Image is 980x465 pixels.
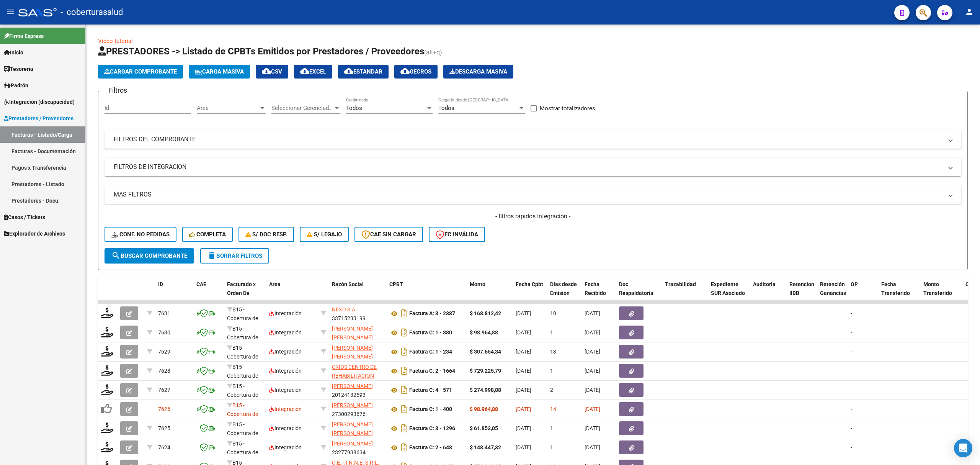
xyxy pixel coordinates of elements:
[224,276,266,310] datatable-header-cell: Facturado x Orden De
[443,65,513,79] button: Descarga Masiva
[105,212,961,221] h4: - filtros rápidos Integración -
[399,345,409,358] i: Descargar documento
[409,330,452,336] strong: Factura C: 1 - 380
[332,439,383,455] div: 23277938634
[227,281,256,296] span: Facturado x Orden De
[851,387,852,393] span: -
[585,329,600,336] span: [DATE]
[4,213,45,221] span: Casos / Tickets
[399,326,409,339] i: Descargar documento
[851,368,852,374] span: -
[294,65,332,79] button: EXCEL
[332,344,383,360] div: 27406957638
[266,276,318,310] datatable-header-cell: Area
[332,281,364,287] span: Razón Social
[332,363,383,379] div: 30673097576
[158,329,170,336] span: 7630
[470,368,501,374] strong: $ 729.225,79
[550,281,577,296] span: Días desde Emisión
[550,406,556,412] span: 14
[193,276,224,310] datatable-header-cell: CAE
[585,281,606,296] span: Fecha Recibido
[409,445,452,451] strong: Factura C: 2 - 648
[438,105,454,111] span: Todos
[269,368,302,374] span: Integración
[105,158,961,176] mat-expansion-panel-header: FILTROS DE INTEGRACION
[307,231,342,238] span: S/ legajo
[923,281,952,296] span: Monto Transferido
[4,114,73,123] span: Prestadores / Proveedores
[516,368,531,374] span: [DATE]
[158,444,170,450] span: 7624
[332,402,373,408] span: [PERSON_NAME]
[332,421,373,436] span: [PERSON_NAME] [PERSON_NAME]
[269,444,302,450] span: Integración
[400,68,431,75] span: Gecros
[585,310,600,316] span: [DATE]
[262,68,282,75] span: CSV
[158,368,170,374] span: 7628
[332,305,383,321] div: 33715233199
[332,326,373,341] span: [PERSON_NAME] [PERSON_NAME]
[881,281,910,296] span: Fecha Transferido
[786,276,817,310] datatable-header-cell: Retencion IIBB
[155,276,193,310] datatable-header-cell: ID
[227,345,258,368] span: B15 - Cobertura de Salud
[344,67,353,76] mat-icon: cloud_download
[256,65,288,79] button: CSV
[399,307,409,319] i: Descargar documento
[470,444,501,450] strong: $ 148.447,32
[227,306,258,330] span: B15 - Cobertura de Salud
[269,329,302,336] span: Integración
[409,426,455,432] strong: Factura C: 3 - 1296
[262,67,271,76] mat-icon: cloud_download
[585,387,600,393] span: [DATE]
[60,4,123,21] span: - coberturasalud
[848,276,878,310] datatable-header-cell: OP
[114,190,943,199] mat-panel-title: MAS FILTROS
[207,252,262,259] span: Borrar Filtros
[105,227,176,242] button: Conf. no pedidas
[300,67,309,76] mat-icon: cloud_download
[346,105,362,111] span: Todos
[585,425,600,431] span: [DATE]
[550,329,553,336] span: 1
[550,349,556,355] span: 13
[111,251,121,260] mat-icon: search
[200,248,269,264] button: Borrar Filtros
[98,38,133,44] a: Video tutorial
[547,276,581,310] datatable-header-cell: Días desde Emisión
[105,248,194,264] button: Buscar Comprobante
[394,65,438,79] button: Gecros
[158,425,170,431] span: 7625
[585,406,600,412] span: [DATE]
[470,425,498,431] strong: $ 61.853,05
[513,276,547,310] datatable-header-cell: Fecha Cpbt
[851,281,858,287] span: OP
[4,98,75,106] span: Integración (discapacidad)
[851,406,852,412] span: -
[332,324,383,341] div: 20396010969
[585,349,600,355] span: [DATE]
[300,227,349,242] button: S/ legajo
[227,383,258,407] span: B15 - Cobertura de Salud
[354,227,423,242] button: CAE SIN CARGAR
[424,49,442,56] span: (alt+q)
[400,67,410,76] mat-icon: cloud_download
[409,311,455,317] strong: Factura A: 3 - 2387
[227,326,258,349] span: B15 - Cobertura de Salud
[540,104,595,113] span: Mostrar totalizadores
[189,65,250,79] button: Carga Masiva
[98,65,183,79] button: Cargar Comprobante
[920,276,962,310] datatable-header-cell: Monto Transferido
[429,227,485,242] button: FC Inválida
[4,65,33,73] span: Tesorería
[516,281,543,287] span: Fecha Cpbt
[329,276,386,310] datatable-header-cell: Razón Social
[851,310,852,316] span: -
[361,231,416,238] span: CAE SIN CARGAR
[467,276,513,310] datatable-header-cell: Monto
[269,349,302,355] span: Integración
[409,349,452,355] strong: Factura C: 1 - 234
[158,281,163,287] span: ID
